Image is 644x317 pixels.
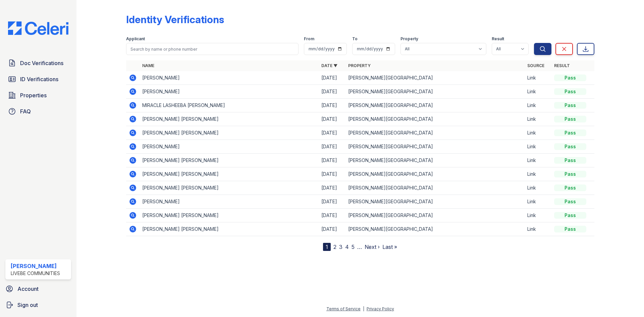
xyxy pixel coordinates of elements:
[400,36,418,42] label: Property
[11,270,60,277] div: LiveBe Communities
[357,243,362,251] span: …
[140,85,319,99] td: [PERSON_NAME]
[525,140,551,154] td: Link
[554,226,586,232] div: Pass
[525,154,551,167] td: Link
[3,21,74,35] img: CE_Logo_Blue-a8612792a0a2168367f1c8372b55b34899dd931a85d93a1a3d3e32e68fde9ad4.png
[326,306,361,311] a: Terms of Service
[352,36,358,42] label: To
[5,89,71,102] a: Properties
[363,306,364,311] div: |
[525,181,551,195] td: Link
[3,282,74,296] a: Account
[319,99,345,112] td: [DATE]
[126,13,224,25] div: Identity Verifications
[319,71,345,85] td: [DATE]
[319,85,345,99] td: [DATE]
[126,43,299,55] input: Search by name or phone number
[11,262,60,270] div: [PERSON_NAME]
[319,140,345,154] td: [DATE]
[345,154,525,167] td: [PERSON_NAME][GEOGRAPHIC_DATA]
[367,306,394,311] a: Privacy Policy
[345,85,525,99] td: [PERSON_NAME][GEOGRAPHIC_DATA]
[345,244,349,250] a: 4
[140,112,319,126] td: [PERSON_NAME] [PERSON_NAME]
[365,244,380,250] a: Next ›
[140,99,319,112] td: MIRACLE LASHEEBA [PERSON_NAME]
[554,129,586,136] div: Pass
[345,209,525,222] td: [PERSON_NAME][GEOGRAPHIC_DATA]
[554,212,586,219] div: Pass
[20,91,47,99] span: Properties
[319,126,345,140] td: [DATE]
[345,140,525,154] td: [PERSON_NAME][GEOGRAPHIC_DATA]
[525,99,551,112] td: Link
[352,244,355,250] a: 5
[319,167,345,181] td: [DATE]
[525,222,551,236] td: Link
[554,157,586,164] div: Pass
[140,222,319,236] td: [PERSON_NAME] [PERSON_NAME]
[140,195,319,209] td: [PERSON_NAME]
[554,143,586,150] div: Pass
[339,244,342,250] a: 3
[333,244,336,250] a: 2
[525,112,551,126] td: Link
[345,71,525,85] td: [PERSON_NAME][GEOGRAPHIC_DATA]
[321,63,337,68] a: Date ▼
[345,181,525,195] td: [PERSON_NAME][GEOGRAPHIC_DATA]
[525,126,551,140] td: Link
[323,243,331,251] div: 1
[17,301,38,309] span: Sign out
[319,112,345,126] td: [DATE]
[142,63,154,68] a: Name
[554,116,586,122] div: Pass
[5,105,71,118] a: FAQ
[525,195,551,209] td: Link
[492,36,504,42] label: Result
[140,140,319,154] td: [PERSON_NAME]
[527,63,544,68] a: Source
[554,184,586,191] div: Pass
[345,222,525,236] td: [PERSON_NAME][GEOGRAPHIC_DATA]
[525,209,551,222] td: Link
[345,167,525,181] td: [PERSON_NAME][GEOGRAPHIC_DATA]
[525,85,551,99] td: Link
[345,195,525,209] td: [PERSON_NAME][GEOGRAPHIC_DATA]
[5,56,71,70] a: Doc Verifications
[319,181,345,195] td: [DATE]
[345,99,525,112] td: [PERSON_NAME][GEOGRAPHIC_DATA]
[304,36,314,42] label: From
[140,181,319,195] td: [PERSON_NAME] [PERSON_NAME]
[140,154,319,167] td: [PERSON_NAME] [PERSON_NAME]
[345,112,525,126] td: [PERSON_NAME][GEOGRAPHIC_DATA]
[554,88,586,95] div: Pass
[3,298,74,312] a: Sign out
[345,126,525,140] td: [PERSON_NAME][GEOGRAPHIC_DATA]
[140,126,319,140] td: [PERSON_NAME] [PERSON_NAME]
[20,59,63,67] span: Doc Verifications
[5,72,71,86] a: ID Verifications
[382,244,397,250] a: Last »
[554,74,586,81] div: Pass
[140,71,319,85] td: [PERSON_NAME]
[348,63,371,68] a: Property
[319,222,345,236] td: [DATE]
[126,36,145,42] label: Applicant
[319,154,345,167] td: [DATE]
[319,195,345,209] td: [DATE]
[140,209,319,222] td: [PERSON_NAME] [PERSON_NAME]
[140,167,319,181] td: [PERSON_NAME] [PERSON_NAME]
[525,167,551,181] td: Link
[20,107,31,115] span: FAQ
[319,209,345,222] td: [DATE]
[525,71,551,85] td: Link
[554,63,570,68] a: Result
[554,198,586,205] div: Pass
[554,102,586,109] div: Pass
[17,285,39,293] span: Account
[20,75,58,83] span: ID Verifications
[554,171,586,177] div: Pass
